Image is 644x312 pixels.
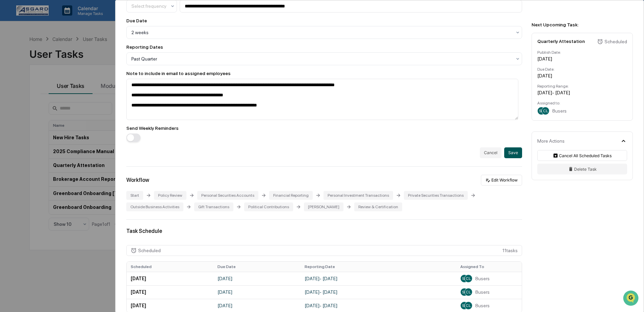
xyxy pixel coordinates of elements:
div: Publish Date: [537,50,627,55]
div: Scheduled [138,248,161,253]
button: See all [105,74,123,82]
div: Personal Investment Transactions [324,191,393,200]
span: 8 users [552,108,567,114]
div: Private Securities Transactions [404,191,468,200]
span: [PERSON_NAME] [21,92,55,97]
div: Reporting Dates [126,44,522,50]
div: Past conversations [7,75,45,80]
div: [DATE] - [DATE] [537,90,627,95]
a: Powered byPylon [48,167,82,173]
td: [DATE] [127,285,213,299]
span: SB [462,290,467,294]
span: Pylon [67,168,82,173]
div: Start new chat [30,52,111,58]
div: [DATE] [537,56,627,62]
span: SB [462,276,467,281]
span: CL [543,109,548,113]
td: [DATE] [127,272,213,285]
div: Gift Transactions [194,202,233,211]
div: Start [126,191,143,200]
div: 11 task s [126,245,522,256]
img: 8933085812038_c878075ebb4cc5468115_72.jpg [14,52,26,64]
span: [DATE] [60,92,74,97]
img: Shannon Brady [7,104,18,115]
div: Assigned to: [537,101,627,105]
div: Scheduled [604,39,627,44]
div: Reporting Range: [537,84,627,89]
a: 🖐️Preclearance [4,136,46,148]
img: 1746055101610-c473b297-6a78-478c-a979-82029cc54cd1 [7,52,19,64]
img: Shannon Brady [7,86,18,96]
button: Save [504,147,522,158]
div: Task Schedule [126,228,522,234]
div: Workflow [126,177,149,183]
span: SB [462,303,467,308]
span: 8 users [475,289,490,295]
div: [DATE] [537,73,627,78]
span: 8 users [475,276,490,281]
p: How can we help? [7,14,123,25]
div: Note to include in email to assigned employees [126,71,522,76]
th: Reporting Date [301,262,456,272]
button: Delete Task [537,164,627,174]
div: Policy Review [154,191,186,200]
button: Start new chat [115,54,123,62]
td: [DATE] - [DATE] [301,272,456,285]
span: CL [466,276,471,281]
div: Due Date: [537,67,627,72]
div: 🗄️ [49,139,54,144]
span: Data Lookup [14,151,43,158]
button: Cancel All Scheduled Tasks [537,150,627,161]
span: Preclearance [14,138,44,145]
div: 🖐️ [7,139,12,144]
div: Send Weekly Reminders [126,125,522,131]
div: Personal Securities Accounts [197,191,258,200]
span: SB [539,109,544,113]
span: • [56,92,58,97]
td: [DATE] [213,285,300,299]
div: 🔎 [7,152,12,157]
span: • [56,110,58,116]
div: Quarterly Attestation [537,39,585,44]
div: Next Upcoming Task: [532,22,633,27]
th: Assigned To [456,262,522,272]
a: 🔎Data Lookup [4,148,45,161]
span: [PERSON_NAME] [21,110,55,116]
th: Due Date [213,262,300,272]
th: Scheduled [127,262,213,272]
span: [DATE] [60,110,74,116]
span: CL [466,303,471,308]
td: [DATE] [213,272,300,285]
div: Outside Business Activities [126,202,183,211]
div: We're available if you need us! [30,58,93,64]
a: 🗄️Attestations [46,136,86,148]
span: Attestations [56,138,84,145]
div: [PERSON_NAME] [304,202,343,211]
div: Due Date [126,18,522,23]
button: Edit Workflow [481,175,522,186]
button: Cancel [480,147,501,158]
div: More Actions [537,138,565,144]
span: 8 users [475,303,490,308]
div: Financial Reporting [269,191,313,200]
span: CL [466,290,471,294]
td: [DATE] - [DATE] [301,285,456,299]
div: Review & Certification [354,202,402,211]
div: Political Contributions [244,202,293,211]
iframe: Open customer support [622,290,641,308]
